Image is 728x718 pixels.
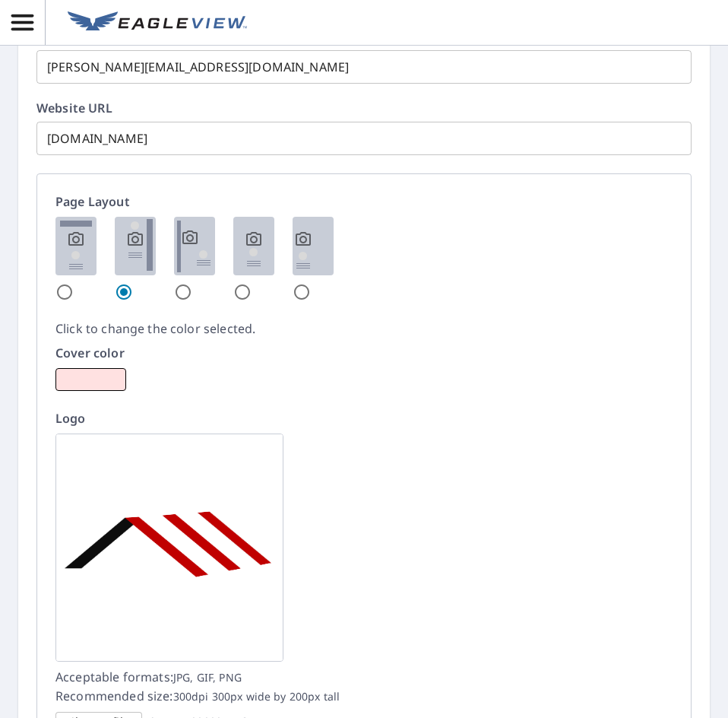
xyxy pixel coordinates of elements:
[36,102,692,114] label: Website URL
[173,689,340,704] span: 300dpi 300px wide by 200px tall
[55,668,673,706] p: Acceptable formats: Recommended size:
[55,434,283,662] img: logo
[293,217,334,275] img: 5
[174,217,215,275] img: 3
[59,2,256,43] a: EV Logo
[55,319,673,338] p: Click to change the color selected.
[55,344,673,362] p: Cover color
[115,217,156,275] img: 2
[233,217,274,275] img: 4
[173,670,242,685] span: JPG, GIF, PNG
[55,217,97,275] img: 1
[55,192,673,211] p: Page Layout
[68,11,247,34] img: EV Logo
[55,409,673,427] p: Logo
